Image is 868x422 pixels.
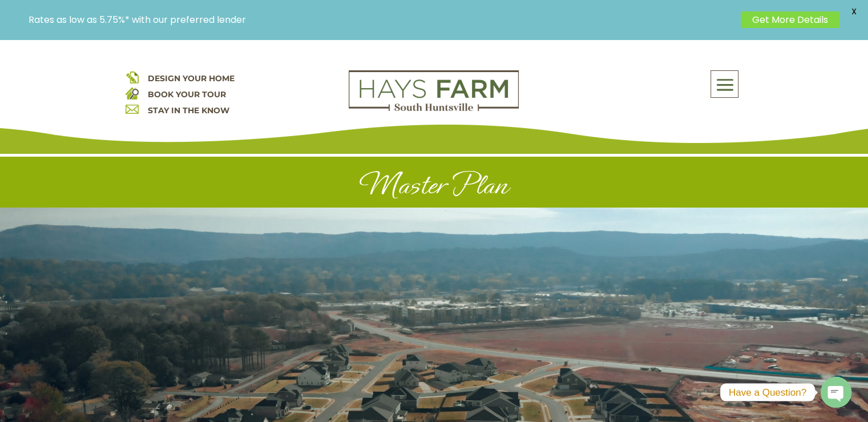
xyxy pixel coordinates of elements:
span: X [845,3,862,20]
p: Rates as low as 5.75%* with our preferred lender [29,14,735,25]
a: BOOK YOUR TOUR [147,89,225,99]
a: STAY IN THE KNOW [147,105,229,116]
a: hays farm homes huntsville development [349,103,519,114]
img: book your home tour [126,86,139,99]
h1: Master Plan [126,168,742,208]
a: DESIGN YOUR HOME [147,73,234,83]
img: Logo [349,70,519,112]
img: design your home [126,70,139,83]
a: Get More Details [741,11,839,28]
